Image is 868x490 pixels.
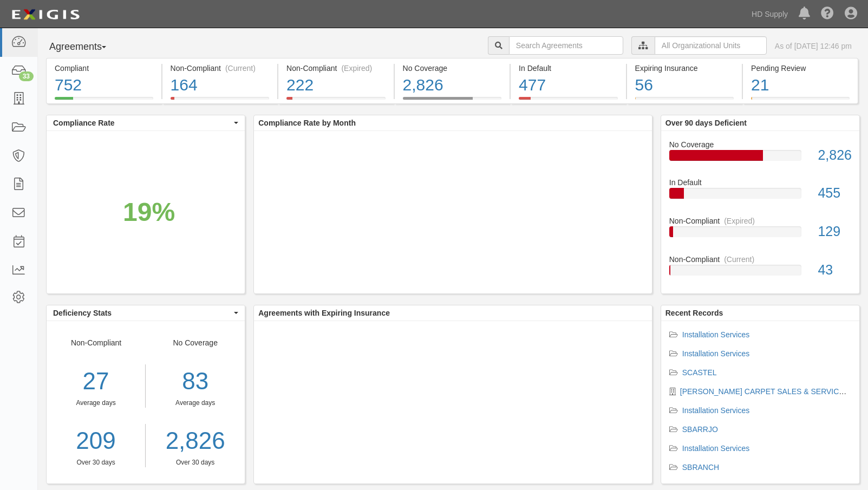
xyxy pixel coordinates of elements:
a: Pending Review21 [743,97,858,106]
div: 21 [751,74,850,97]
input: All Organizational Units [655,36,767,55]
a: HD Supply [746,3,793,25]
div: In Default [661,177,859,188]
b: Agreements with Expiring Insurance [258,309,390,317]
div: 19% [123,193,175,230]
div: Expiring Insurance [635,63,734,74]
button: Deficiency Stats [47,305,245,321]
a: 2,826 [154,424,237,458]
input: Search Agreements [509,36,623,55]
a: Installation Services [682,444,750,453]
div: No Coverage [146,337,245,467]
div: Pending Review [751,63,850,74]
a: Non-Compliant(Current)43 [669,254,851,284]
div: 129 [810,222,859,241]
div: 2,826 [403,74,502,97]
img: logo-5460c22ac91f19d4615b14bd174203de0afe785f0fc80cf4dbbc73dc1793850b.png [8,5,83,24]
div: 752 [55,74,153,97]
a: SBARRJO [682,425,718,434]
div: 477 [519,74,618,97]
div: Non-Compliant [661,215,859,226]
div: 2,826 [810,146,859,165]
div: (Current) [225,63,256,74]
a: No Coverage2,826 [395,97,510,106]
a: SBRANCH [682,463,719,472]
div: 43 [810,260,859,280]
div: Average days [47,398,145,408]
a: SCASTEL [682,368,717,377]
a: Installation Services [682,330,750,339]
div: Over 30 days [47,458,145,467]
div: No Coverage [661,139,859,150]
a: Compliant752 [46,97,161,106]
div: (Current) [724,254,754,265]
div: 56 [635,74,734,97]
a: Non-Compliant(Expired)222 [278,97,394,106]
a: Non-Compliant(Expired)129 [669,215,851,254]
a: Installation Services [682,406,750,415]
i: Help Center - Complianz [821,8,834,21]
div: Average days [154,398,237,408]
b: Compliance Rate by Month [258,119,356,127]
button: Compliance Rate [47,115,245,130]
div: 83 [154,364,237,398]
b: Over 90 days Deficient [665,119,747,127]
a: In Default477 [511,97,626,106]
div: (Expired) [724,215,755,226]
b: Recent Records [665,309,723,317]
div: 222 [286,74,386,97]
div: 27 [47,364,145,398]
a: 209 [47,424,145,458]
div: 455 [810,184,859,203]
div: Non-Compliant (Current) [171,63,270,74]
a: Expiring Insurance56 [627,97,742,106]
div: 33 [19,71,34,81]
div: Over 30 days [154,458,237,467]
div: Non-Compliant [661,254,859,265]
div: (Expired) [341,63,372,74]
div: In Default [519,63,618,74]
span: Deficiency Stats [53,308,231,318]
a: Non-Compliant(Current)164 [162,97,278,106]
div: No Coverage [403,63,502,74]
a: Installation Services [682,349,750,358]
a: No Coverage2,826 [669,139,851,178]
button: Agreements [46,36,127,58]
span: Compliance Rate [53,117,231,128]
a: In Default455 [669,177,851,215]
div: 164 [171,74,270,97]
div: As of [DATE] 12:46 pm [775,41,852,51]
div: Non-Compliant [47,337,146,467]
div: Compliant [55,63,153,74]
div: Non-Compliant (Expired) [286,63,386,74]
